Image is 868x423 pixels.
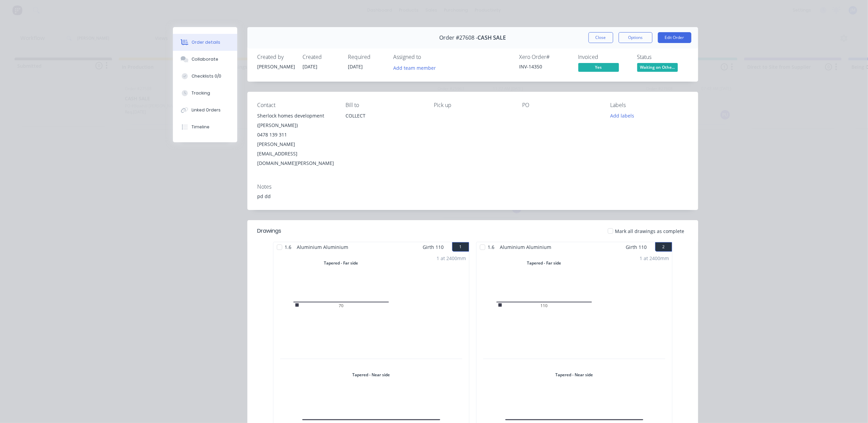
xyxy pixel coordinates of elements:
[258,111,335,130] div: Sherlock homes development ([PERSON_NAME])
[519,54,570,60] div: Xero Order #
[192,73,221,79] div: Checklists 0/0
[390,63,439,72] button: Add team member
[637,63,678,71] span: Waiting on Othe...
[394,54,461,60] div: Assigned to
[452,242,469,252] button: 1
[522,102,600,108] div: PO
[173,85,237,102] button: Tracking
[439,35,477,41] span: Order #27608 -
[588,32,613,43] button: Close
[615,228,685,235] span: Mark all drawings as complete
[258,193,688,200] div: pd dd
[637,54,688,60] div: Status
[346,102,423,108] div: Bill to
[394,63,440,72] button: Add team member
[423,242,444,252] span: Girth 110
[348,54,385,60] div: Required
[192,56,218,62] div: Collaborate
[578,54,629,60] div: Invoiced
[497,242,554,252] span: Aluminium Aluminium
[434,102,511,108] div: Pick up
[192,90,210,96] div: Tracking
[346,111,423,133] div: COLLECT
[346,111,423,121] div: COLLECT
[303,63,318,70] span: [DATE]
[173,34,237,51] button: Order details
[607,111,638,120] button: Add labels
[619,32,652,43] button: Options
[173,119,237,135] button: Timeline
[658,32,691,43] button: Edit Order
[655,242,672,252] button: 2
[519,63,570,70] div: INV-14350
[610,102,688,108] div: Labels
[626,242,647,252] span: Girth 110
[485,242,497,252] span: 1.6
[637,63,678,73] button: Waiting on Othe...
[173,68,237,85] button: Checklists 0/0
[258,102,335,108] div: Contact
[192,39,220,45] div: Order details
[258,111,335,168] div: Sherlock homes development ([PERSON_NAME])0478 139 311[PERSON_NAME][EMAIL_ADDRESS][DOMAIN_NAME][P...
[173,51,237,68] button: Collaborate
[192,124,209,130] div: Timeline
[578,63,619,71] span: Yes
[437,255,466,262] div: 1 at 2400mm
[258,140,335,168] div: [PERSON_NAME][EMAIL_ADDRESS][DOMAIN_NAME][PERSON_NAME]
[258,54,295,60] div: Created by
[640,255,669,262] div: 1 at 2400mm
[258,63,295,70] div: [PERSON_NAME]
[173,102,237,119] button: Linked Orders
[258,227,282,235] div: Drawings
[294,242,351,252] span: Aluminium Aluminium
[258,130,335,140] div: 0478 139 311
[282,242,294,252] span: 1.6
[477,35,506,41] span: CASH SALE
[303,54,340,60] div: Created
[258,184,688,190] div: Notes
[192,107,221,113] div: Linked Orders
[348,63,363,70] span: [DATE]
